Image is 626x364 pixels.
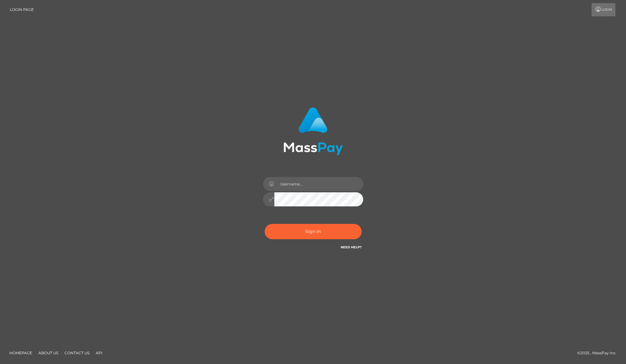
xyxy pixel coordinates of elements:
a: Login [592,3,615,16]
a: Homepage [7,348,35,358]
a: Need Help? [341,245,362,249]
button: Sign in [265,224,362,239]
a: Login Page [10,3,34,16]
a: API [93,348,105,358]
div: © 2025 , MassPay Inc. [577,350,621,356]
input: Username... [274,177,363,191]
img: MassPay Login [283,107,343,155]
a: About Us [36,348,61,358]
a: Contact Us [62,348,92,358]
